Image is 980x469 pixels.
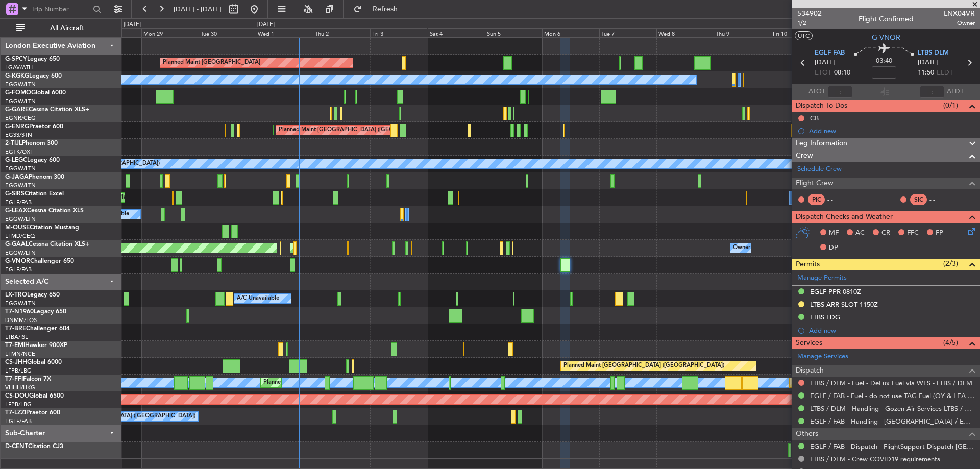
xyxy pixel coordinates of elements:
span: Dispatch To-Dos [796,100,847,112]
input: Trip Number [31,2,90,17]
span: LX-TRO [5,292,27,298]
a: EGGW/LTN [5,215,36,223]
span: Others [796,428,818,440]
span: T7-EMI [5,342,25,349]
span: M-OUSE [5,225,30,231]
a: G-KGKGLegacy 600 [5,73,62,79]
a: EGGW/LTN [5,300,36,307]
span: MF [829,228,839,238]
span: T7-BRE [5,326,26,332]
div: AOG Maint Dusseldorf [293,240,352,256]
a: M-OUSECitation Mustang [5,225,79,231]
a: EGGW/LTN [5,249,36,257]
span: Dispatch Checks and Weather [796,211,893,223]
div: Sun 5 [485,28,542,37]
span: G-SIRS [5,191,24,197]
a: DNMM/LOS [5,316,37,324]
div: Planned Maint [GEOGRAPHIC_DATA] [163,55,260,70]
span: G-LEGC [5,157,27,163]
div: CB [810,114,819,122]
a: EGNR/CEG [5,114,36,122]
div: Planned Maint [GEOGRAPHIC_DATA] ([GEOGRAPHIC_DATA]) [563,358,724,374]
a: G-ENRGPraetor 600 [5,124,63,130]
div: - - [827,195,850,204]
div: Thu 9 [714,28,771,37]
span: G-VNOR [5,258,30,264]
span: ALDT [947,87,964,97]
div: LTBS ARR SLOT 1150Z [810,300,878,309]
a: G-SIRSCitation Excel [5,191,64,197]
div: Tue 30 [199,28,256,37]
a: T7-LZZIPraetor 600 [5,410,60,416]
a: EGGW/LTN [5,165,36,172]
div: EGLF PPR 0810Z [810,287,861,296]
span: G-KGKG [5,73,29,79]
span: G-GAAL [5,241,29,248]
span: (0/1) [943,100,958,111]
span: Refresh [364,6,407,13]
span: 1/2 [797,19,822,28]
span: G-VNOR [872,32,900,43]
a: Manage Permits [797,273,847,283]
span: G-GARE [5,107,29,113]
a: LFMN/NCE [5,350,35,358]
span: T7-N1960 [5,309,34,315]
span: AC [855,228,865,238]
div: Wed 1 [256,28,313,37]
div: [DATE] [257,20,275,29]
a: G-SPCYLegacy 650 [5,56,60,62]
div: Mon 29 [141,28,199,37]
div: Sat 4 [428,28,485,37]
a: T7-FFIFalcon 7X [5,376,51,382]
div: Tue 7 [599,28,656,37]
a: LGAV/ATH [5,64,33,71]
span: 11:50 [918,68,934,78]
span: T7-LZZI [5,410,26,416]
div: Wed 8 [656,28,714,37]
span: ELDT [937,68,953,78]
div: Fri 3 [370,28,427,37]
a: LFMD/CEQ [5,232,35,240]
a: EGGW/LTN [5,81,36,88]
a: T7-EMIHawker 900XP [5,342,67,349]
a: 2-TIJLPhenom 300 [5,140,58,146]
div: Fri 10 [771,28,828,37]
a: LFPB/LBG [5,401,32,408]
input: --:-- [828,86,852,98]
span: EGLF FAB [815,48,845,58]
span: Crew [796,150,813,162]
a: Schedule Crew [797,164,842,175]
span: LNX04VR [944,8,975,19]
div: Mon 6 [542,28,599,37]
span: Leg Information [796,138,847,150]
span: Dispatch [796,365,824,377]
a: EGLF / FAB - Handling - [GEOGRAPHIC_DATA] / EGLF / FAB [810,417,975,426]
a: T7-N1960Legacy 650 [5,309,66,315]
button: UTC [795,31,813,40]
a: EGTK/OXF [5,148,33,156]
a: G-GAALCessna Citation XLS+ [5,241,89,248]
span: CS-JHH [5,359,27,365]
button: Refresh [349,1,410,17]
div: Add new [809,127,975,135]
span: 2-TIJL [5,140,22,146]
span: (4/5) [943,337,958,348]
a: EGLF/FAB [5,417,32,425]
div: SIC [910,194,927,205]
a: G-LEAXCessna Citation XLS [5,208,84,214]
span: G-JAGA [5,174,29,180]
a: Manage Services [797,352,848,362]
span: Services [796,337,822,349]
a: T7-BREChallenger 604 [5,326,70,332]
a: G-VNORChallenger 650 [5,258,74,264]
span: [DATE] [815,58,836,68]
span: CR [881,228,890,238]
a: EGLF / FAB - Dispatch - FlightSupport Dispatch [GEOGRAPHIC_DATA] [810,442,975,451]
a: CS-JHHGlobal 6000 [5,359,62,365]
div: Flight Confirmed [859,14,914,24]
span: 03:40 [876,56,892,66]
div: A/C Unavailable [237,291,279,306]
span: [DATE] [918,58,939,68]
span: Permits [796,259,820,270]
div: Owner [733,240,750,256]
